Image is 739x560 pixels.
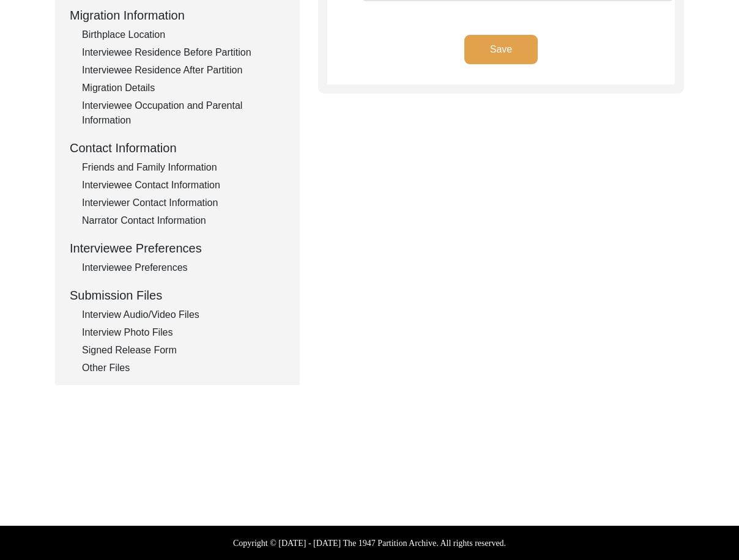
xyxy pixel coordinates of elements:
div: Narrator Contact Information [82,213,285,228]
div: Signed Release Form [82,343,285,358]
div: Interview Audio/Video Files [82,308,285,322]
div: Other Files [82,361,285,375]
div: Contact Information [70,139,285,157]
button: Save [464,35,538,64]
div: Interviewee Occupation and Parental Information [82,98,285,128]
div: Interviewee Preferences [82,260,285,275]
div: Interviewee Residence Before Partition [82,45,285,60]
div: Submission Files [70,286,285,304]
div: Interview Photo Files [82,325,285,340]
div: Interviewee Preferences [70,239,285,257]
div: Friends and Family Information [82,160,285,175]
label: Copyright © [DATE] - [DATE] The 1947 Partition Archive. All rights reserved. [233,537,506,550]
div: Birthplace Location [82,28,285,42]
div: Interviewee Contact Information [82,178,285,193]
div: Migration Details [82,81,285,95]
div: Interviewee Residence After Partition [82,63,285,78]
div: Migration Information [70,6,285,24]
div: Interviewer Contact Information [82,196,285,210]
